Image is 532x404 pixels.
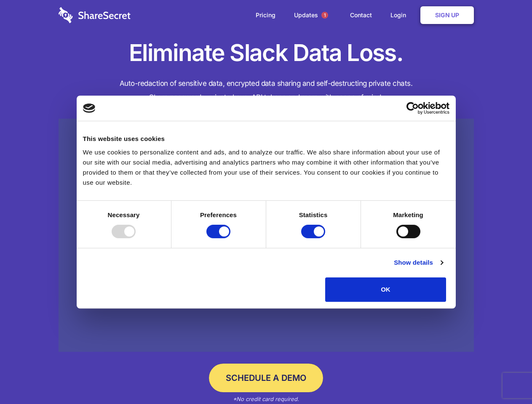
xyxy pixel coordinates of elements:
a: Pricing [247,2,284,28]
a: Usercentrics Cookiebot - opens in a new window [376,102,449,114]
button: OK [325,277,446,302]
a: Schedule a Demo [209,364,323,392]
a: Login [382,2,419,28]
strong: Statistics [299,211,328,218]
strong: Necessary [108,211,140,218]
a: Sign Up [420,6,474,24]
a: Contact [342,2,380,28]
div: We use cookies to personalize content and ads, and to analyze our traffic. We also share informat... [83,147,449,188]
div: This website uses cookies [83,134,449,144]
img: logo-wordmark-white-trans-d4663122ce5f474addd5e946df7df03e33cb6a1c49d2221995e7729f52c070b2.svg [59,7,131,23]
a: Show details [394,258,443,268]
a: Wistia video thumbnail [59,119,474,352]
h4: Auto-redaction of sensitive data, encrypted data sharing and self-destructing private chats. Shar... [59,77,474,104]
span: 1 [321,12,328,19]
strong: Marketing [393,211,423,218]
h1: Eliminate Slack Data Loss. [59,38,474,68]
em: *No credit card required. [233,396,299,402]
img: logo [83,104,96,113]
strong: Preferences [200,211,237,218]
